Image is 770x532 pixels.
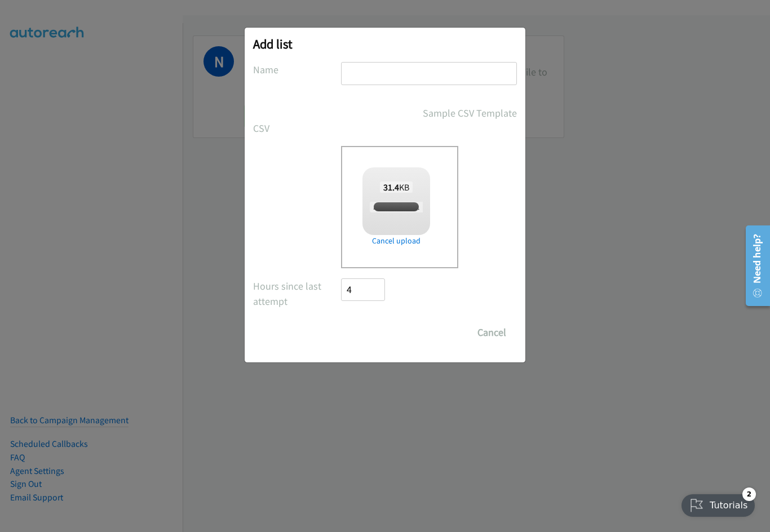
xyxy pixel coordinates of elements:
span: report1756976189943.csv [370,202,451,212]
h2: Add list [253,36,517,52]
a: Sample CSV Template [423,105,517,121]
strong: 31.4 [383,181,399,193]
label: Hours since last attempt [253,278,341,309]
iframe: Checklist [675,483,762,524]
button: Cancel [467,321,517,344]
a: Cancel upload [362,235,430,247]
label: Name [253,62,341,77]
label: CSV [253,121,341,136]
iframe: Resource Center [737,221,770,311]
span: KB [380,181,413,193]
